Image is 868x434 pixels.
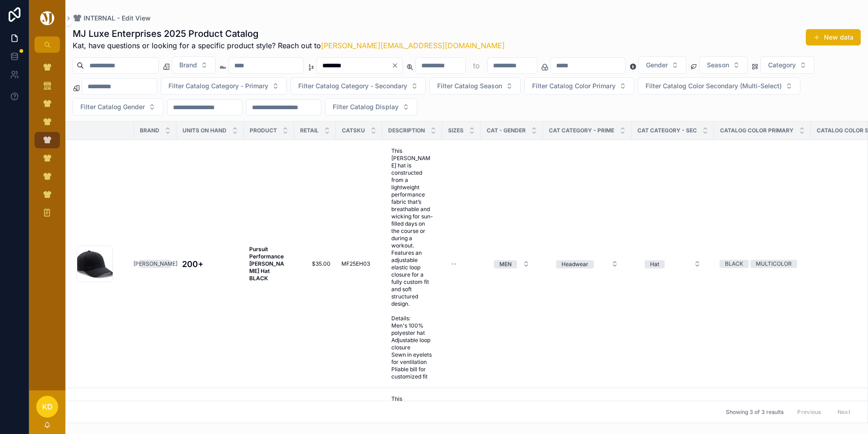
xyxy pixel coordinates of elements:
[84,14,151,23] span: INTERNAL - Edit View
[29,53,65,233] div: scrollable content
[699,56,748,74] button: Select Button
[499,260,512,268] div: MEN
[562,260,588,268] div: Headwear
[73,98,163,116] button: Select Button
[768,61,796,70] span: Category
[725,260,743,268] div: BLACK
[182,127,227,134] span: Units On Hand
[760,56,814,74] button: Select Button
[524,77,634,95] button: Select Button
[437,81,502,91] span: Filter Catalog Season
[333,102,399,111] span: Filter Catalog Display
[637,127,697,134] span: CAT CATEGORY - SEC
[172,56,216,74] button: Select Button
[549,127,614,134] span: CAT CATEGORY - PRIME
[342,127,365,134] span: CATSKU
[451,260,457,267] div: --
[646,81,782,91] span: Filter Catalog Color Secondary (Multi-Select)
[638,56,686,74] button: Select Button
[300,260,330,267] a: $35.00
[756,260,792,268] div: MULTICOLOR
[300,127,319,134] span: Retail
[341,260,370,267] span: MF25EH03
[298,81,407,91] span: Filter Catalog Category - Secondary
[448,127,464,134] span: SIZES
[168,81,268,91] span: Filter Catalog Category - Primary
[321,41,505,50] a: [PERSON_NAME][EMAIL_ADDRESS][DOMAIN_NAME]
[707,61,729,70] span: Season
[650,260,659,268] div: Hat
[556,259,594,268] button: Unselect HEADWEAR
[637,255,709,273] a: Select Button
[486,255,538,273] a: Select Button
[473,60,480,71] p: to
[133,260,178,268] div: [PERSON_NAME]
[388,127,425,134] span: Description
[645,259,665,268] button: Unselect HAT
[391,147,433,380] span: This [PERSON_NAME] hat is constructed from a lightweight performance fabric that’s breathable and...
[39,11,56,25] img: App logo
[487,256,537,272] button: Select Button
[549,256,626,272] button: Select Button
[73,40,505,51] span: Kat, have questions or looking for a specific product style? Reach out to
[249,246,285,282] strong: Pursuit Performance [PERSON_NAME] Hat BLACK
[139,260,171,268] a: [PERSON_NAME]
[42,401,53,412] span: KD
[249,246,289,282] a: Pursuit Performance [PERSON_NAME] Hat BLACK
[646,61,668,70] span: Gender
[388,144,437,384] a: This [PERSON_NAME] hat is constructed from a lightweight performance fabric that’s breathable and...
[638,77,800,95] button: Select Button
[391,62,402,69] button: Clear
[637,256,708,272] button: Select Button
[720,260,805,268] a: BLACKMULTICOLOR
[726,409,784,416] span: Showing 3 of 3 results
[140,127,159,134] span: Brand
[548,255,626,273] a: Select Button
[532,81,616,91] span: Filter Catalog Color Primary
[291,77,426,95] button: Select Button
[448,257,475,271] a: --
[325,98,417,116] button: Select Button
[73,14,151,23] a: INTERNAL - Edit View
[429,77,521,95] button: Select Button
[73,27,505,40] h1: MJ Luxe Enterprises 2025 Product Catalog
[179,61,197,70] span: Brand
[720,127,794,134] span: Catalog Color Primary
[250,127,277,134] span: Product
[161,77,287,95] button: Select Button
[806,29,861,45] button: New data
[80,102,145,111] span: Filter Catalog Gender
[487,127,526,134] span: CAT - GENDER
[182,258,238,270] a: 200+
[341,260,377,267] a: MF25EH03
